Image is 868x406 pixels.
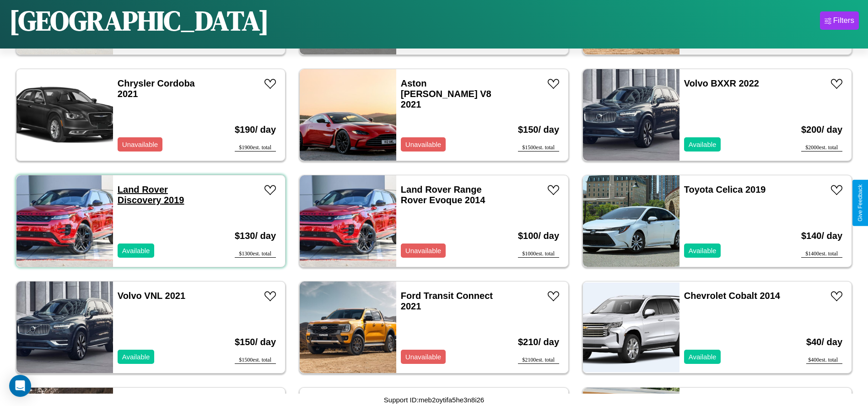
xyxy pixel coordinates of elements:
h3: $ 190 / day [235,115,276,144]
h3: $ 140 / day [801,222,842,250]
div: $ 1000 est. total [518,250,559,258]
p: Available [689,138,717,151]
p: Unavailable [405,244,441,257]
a: Chrysler Cordoba 2021 [118,78,195,99]
p: Unavailable [405,138,441,151]
p: Unavailable [122,138,158,151]
a: Land Rover Discovery 2019 [118,184,184,205]
button: Filters [820,11,859,30]
h3: $ 100 / day [518,222,559,250]
a: Aston [PERSON_NAME] V8 2021 [401,78,491,109]
p: Available [122,244,150,257]
div: $ 1500 est. total [518,144,559,152]
a: Ford Transit Connect 2021 [401,291,493,311]
div: $ 1900 est. total [235,144,276,152]
div: Filters [833,16,854,25]
div: Open Intercom Messenger [9,375,31,397]
div: $ 400 est. total [806,357,842,364]
p: Available [689,244,717,257]
a: Volvo BXXR 2022 [684,78,759,88]
p: Support ID: meb2oytifa5he3n8i26 [384,394,484,406]
h1: [GEOGRAPHIC_DATA] [9,2,269,39]
h3: $ 130 / day [235,222,276,250]
p: Available [122,351,150,363]
div: $ 1500 est. total [235,357,276,364]
h3: $ 200 / day [801,115,842,144]
p: Available [689,351,717,363]
div: $ 1300 est. total [235,250,276,258]
a: Volvo VNL 2021 [118,291,185,301]
h3: $ 150 / day [235,328,276,357]
div: $ 2000 est. total [801,144,842,152]
p: Unavailable [405,351,441,363]
h3: $ 210 / day [518,328,559,357]
div: Give Feedback [857,184,863,222]
a: Toyota Celica 2019 [684,184,766,195]
a: Chevrolet Cobalt 2014 [684,291,780,301]
h3: $ 40 / day [806,328,842,357]
div: $ 1400 est. total [801,250,842,258]
a: Land Rover Range Rover Evoque 2014 [401,184,485,205]
div: $ 2100 est. total [518,357,559,364]
h3: $ 150 / day [518,115,559,144]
